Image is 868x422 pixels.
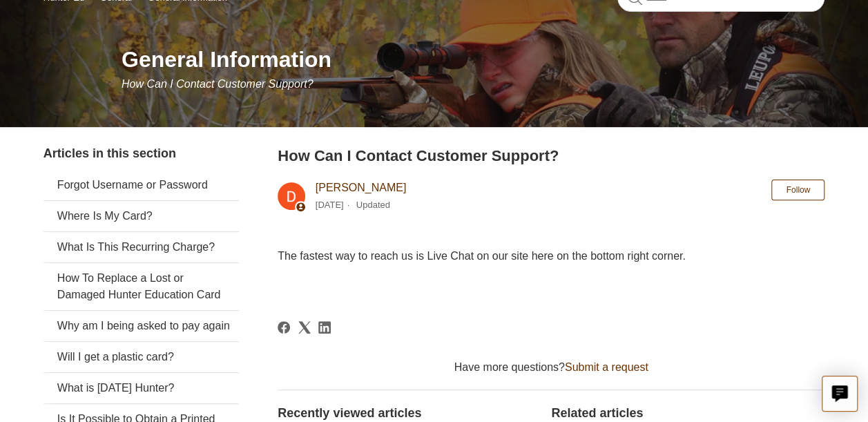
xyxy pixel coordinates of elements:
[822,376,858,412] button: Live chat
[771,180,824,200] button: Follow Article
[278,250,686,262] span: The fastest way to reach us is Live Chat on our site here on the bottom right corner.
[44,373,239,403] a: What is [DATE] Hunter?
[316,182,407,193] a: [PERSON_NAME]
[122,43,824,76] h1: General Information
[44,201,239,231] a: Where Is My Card?
[278,144,824,167] h2: How Can I Contact Customer Support?
[278,359,824,376] div: Have more questions?
[44,263,239,310] a: How To Replace a Lost or Damaged Hunter Education Card
[298,321,311,334] a: X Corp
[44,342,239,372] a: Will I get a plastic card?
[565,361,648,373] a: Submit a request
[44,311,239,341] a: Why am I being asked to pay again
[44,232,239,262] a: What Is This Recurring Charge?
[278,321,290,334] svg: Share this page on Facebook
[318,321,331,334] a: LinkedIn
[316,200,344,210] time: 04/11/2025, 14:45
[318,321,331,334] svg: Share this page on LinkedIn
[44,146,176,160] span: Articles in this section
[278,321,290,334] a: Facebook
[298,321,311,334] svg: Share this page on X Corp
[122,78,313,90] span: How Can I Contact Customer Support?
[356,200,390,210] li: Updated
[44,170,239,200] a: Forgot Username or Password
